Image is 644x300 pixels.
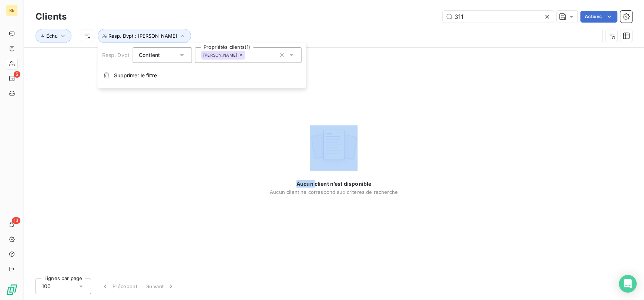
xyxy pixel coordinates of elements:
[98,67,306,84] button: Supprimer le filtre
[42,283,51,290] span: 100
[114,72,157,79] span: Supprimer le filtre
[97,279,142,294] button: Précédent
[443,11,554,23] input: Rechercher
[296,180,371,188] span: Aucun client n’est disponible
[203,53,237,57] span: [PERSON_NAME]
[619,275,637,293] div: Open Intercom Messenger
[36,10,67,23] h3: Clients
[310,125,358,171] img: empty state
[36,29,71,43] button: Échu
[108,33,177,39] span: Resp. Dvpt : [PERSON_NAME]
[98,29,191,43] button: Resp. Dvpt : [PERSON_NAME]
[6,4,18,16] div: RE
[14,71,20,78] span: 5
[102,52,130,58] span: Resp. Dvpt
[270,189,398,195] span: Aucun client ne correspond aux critères de recherche
[6,284,18,296] img: Logo LeanPay
[46,33,58,39] span: Échu
[245,52,251,58] input: Propriétés clients
[580,11,617,23] button: Actions
[139,52,160,58] span: Contient
[142,279,179,294] button: Suivant
[12,217,20,224] span: 13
